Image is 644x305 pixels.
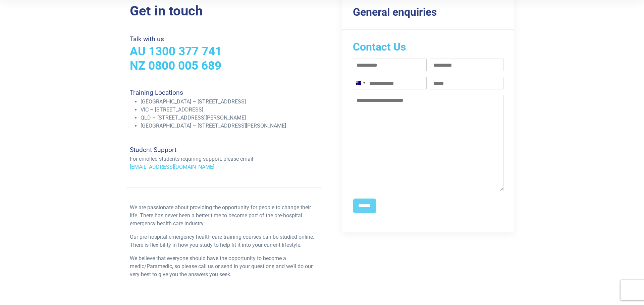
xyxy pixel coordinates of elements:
[353,41,503,53] h2: Contact Us
[353,77,367,89] button: Selected country
[130,59,221,73] a: NZ 0800 005 689
[130,164,214,170] a: [EMAIL_ADDRESS][DOMAIN_NAME]
[141,114,318,122] li: QLD – [STREET_ADDRESS][PERSON_NAME]
[130,89,318,96] h4: Training Locations
[130,254,318,279] p: We believe that everyone should have the opportunity to become a medic/Paramedic, so please call ...
[141,122,318,130] li: [GEOGRAPHIC_DATA] – [STREET_ADDRESS][PERSON_NAME]
[141,106,318,114] li: VIC – [STREET_ADDRESS]
[130,155,318,163] p: For enrolled students requiring support, please email
[130,233,318,249] p: Our pre-hospital emergency health care training courses can be studied online. There is flexibili...
[130,3,318,19] h2: Get in touch
[141,98,318,106] li: [GEOGRAPHIC_DATA] – [STREET_ADDRESS]
[130,44,222,58] a: AU 1300 377 741
[130,146,318,154] h4: Student Support
[130,204,318,228] p: We are passionate about providing the opportunity for people to change their life. There has neve...
[353,6,503,18] h3: General enquiries
[130,35,318,43] h4: Talk with us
